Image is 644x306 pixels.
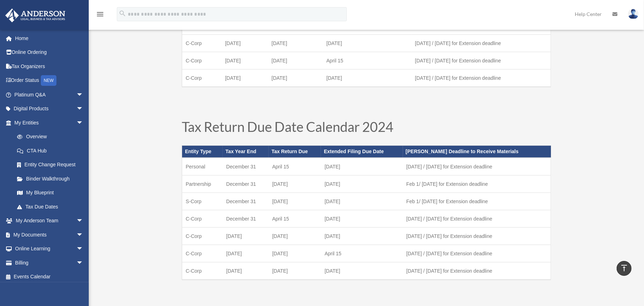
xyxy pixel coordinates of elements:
[323,69,411,87] td: [DATE]
[403,227,551,245] td: [DATE] / [DATE] for Extension deadline
[617,261,632,276] a: vertical_align_top
[269,227,321,245] td: [DATE]
[321,175,403,193] td: [DATE]
[411,69,551,87] td: [DATE] / [DATE] for Extension deadline
[321,227,403,245] td: [DATE]
[182,227,223,245] td: C-Corp
[5,256,94,270] a: Billingarrow_drop_down
[5,228,94,242] a: My Documentsarrow_drop_down
[411,35,551,52] td: [DATE] / [DATE] for Extension deadline
[222,69,268,87] td: [DATE]
[403,175,551,193] td: Feb 1/ [DATE] for Extension deadline
[223,158,269,176] td: December 31
[5,116,94,130] a: My Entitiesarrow_drop_down
[269,210,321,227] td: April 15
[5,270,94,284] a: Events Calendar
[10,130,94,144] a: Overview
[182,120,551,137] h1: Tax Return Due Date Calendar 2024
[403,210,551,227] td: [DATE] / [DATE] for Extension deadline
[10,144,94,158] a: CTA Hub
[323,35,411,52] td: [DATE]
[5,242,94,256] a: Online Learningarrow_drop_down
[76,256,91,270] span: arrow_drop_down
[76,242,91,256] span: arrow_drop_down
[3,9,67,22] img: Anderson Advisors Platinum Portal
[268,35,323,52] td: [DATE]
[268,69,323,87] td: [DATE]
[5,102,94,116] a: Digital Productsarrow_drop_down
[321,262,403,280] td: [DATE]
[182,35,222,52] td: C-Corp
[10,158,94,172] a: Entity Change Request
[403,146,551,158] th: [PERSON_NAME] Deadline to Receive Materials
[223,227,269,245] td: [DATE]
[96,10,104,18] i: menu
[223,262,269,280] td: [DATE]
[321,146,403,158] th: Extended Filing Due Date
[119,10,126,17] i: search
[10,186,94,200] a: My Blueprint
[403,158,551,176] td: [DATE] / [DATE] for Extension deadline
[41,75,56,86] div: NEW
[620,264,628,272] i: vertical_align_top
[223,210,269,227] td: December 31
[10,172,94,186] a: Binder Walkthrough
[269,262,321,280] td: [DATE]
[411,52,551,69] td: [DATE] / [DATE] for Extension deadline
[269,245,321,262] td: [DATE]
[5,45,94,60] a: Online Ordering
[222,52,268,69] td: [DATE]
[223,146,269,158] th: Tax Year End
[223,193,269,210] td: December 31
[321,158,403,176] td: [DATE]
[269,175,321,193] td: [DATE]
[269,146,321,158] th: Tax Return Due
[76,214,91,228] span: arrow_drop_down
[5,31,94,45] a: Home
[223,245,269,262] td: [DATE]
[10,200,91,214] a: Tax Due Dates
[403,262,551,280] td: [DATE] / [DATE] for Extension deadline
[182,52,222,69] td: C-Corp
[76,102,91,116] span: arrow_drop_down
[5,88,94,102] a: Platinum Q&Aarrow_drop_down
[268,52,323,69] td: [DATE]
[96,12,104,18] a: menu
[321,210,403,227] td: [DATE]
[182,175,223,193] td: Partnership
[5,59,94,73] a: Tax Organizers
[403,245,551,262] td: [DATE] / [DATE] for Extension deadline
[223,175,269,193] td: December 31
[182,146,223,158] th: Entity Type
[5,73,94,88] a: Order StatusNEW
[403,193,551,210] td: Feb 1/ [DATE] for Extension deadline
[182,245,223,262] td: C-Corp
[76,228,91,242] span: arrow_drop_down
[182,210,223,227] td: C-Corp
[321,193,403,210] td: [DATE]
[182,193,223,210] td: S-Corp
[323,52,411,69] td: April 15
[222,35,268,52] td: [DATE]
[182,69,222,87] td: C-Corp
[5,214,94,228] a: My Anderson Teamarrow_drop_down
[269,193,321,210] td: [DATE]
[182,158,223,176] td: Personal
[269,158,321,176] td: April 15
[76,116,91,130] span: arrow_drop_down
[182,262,223,280] td: C-Corp
[76,88,91,102] span: arrow_drop_down
[628,9,639,19] img: User Pic
[321,245,403,262] td: April 15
